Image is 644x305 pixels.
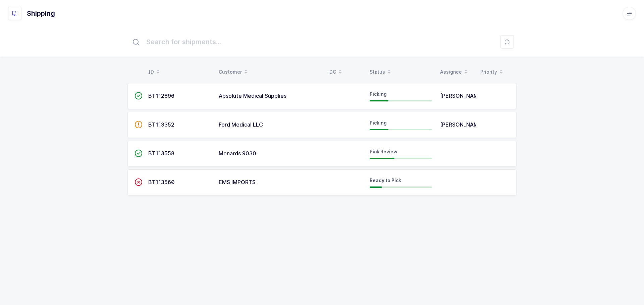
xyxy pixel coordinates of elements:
[219,179,256,185] span: EMS IMPORTS
[480,66,513,78] div: Priority
[440,92,484,99] span: [PERSON_NAME]
[370,66,432,78] div: Status
[135,92,143,99] span: 
[127,31,517,53] input: Search for shipments...
[440,121,484,128] span: [PERSON_NAME]
[370,120,387,126] span: Picking
[329,66,362,78] div: DC
[370,91,387,97] span: Picking
[148,121,174,128] span: BT113352
[135,179,143,185] span: 
[135,121,143,128] span: 
[219,121,263,128] span: Ford Medical LLC
[440,66,472,78] div: Assignee
[27,8,55,19] h1: Shipping
[219,92,286,99] span: Absolute Medical Supplies
[148,150,174,157] span: BT113558
[135,150,143,157] span: 
[219,150,256,157] span: Menards 9030
[219,66,321,78] div: Customer
[370,149,397,154] span: Pick Review
[148,66,211,78] div: ID
[370,177,401,183] span: Ready to Pick
[148,179,175,185] span: BT113560
[148,92,174,99] span: BT112896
